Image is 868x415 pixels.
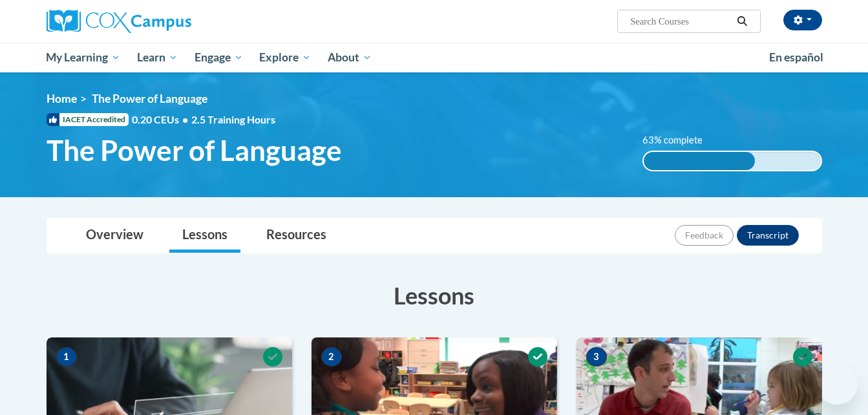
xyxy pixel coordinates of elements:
[186,43,251,72] a: Engage
[47,10,292,33] a: Cox Campus
[642,133,717,147] label: 63% complete
[46,50,120,65] span: My Learning
[732,14,752,29] button: Search
[182,113,188,125] span: •
[251,43,319,72] a: Explore
[816,363,858,405] iframe: Button to launch messaging window
[27,43,842,72] div: Main menu
[38,43,129,72] a: My Learning
[56,347,77,367] span: 1
[47,113,129,126] span: IACET Accredited
[737,225,799,246] button: Transcript
[132,112,191,127] span: 0.20 CEUs
[783,10,822,30] button: Account Settings
[47,133,342,167] span: The Power of Language
[629,14,732,29] input: Search Courses
[47,92,77,105] a: Home
[586,347,607,367] span: 3
[191,113,275,125] span: 2.5 Training Hours
[47,279,822,312] h3: Lessons
[761,44,832,71] a: En español
[328,50,372,65] span: About
[47,10,191,33] img: Cox Campus
[129,43,186,72] a: Learn
[253,218,339,253] a: Resources
[137,50,178,65] span: Learn
[195,50,243,65] span: Engage
[321,347,342,367] span: 2
[644,152,755,170] div: 63% complete
[169,218,240,253] a: Lessons
[92,92,207,105] span: The Power of Language
[73,218,156,253] a: Overview
[675,225,734,246] button: Feedback
[259,50,311,65] span: Explore
[319,43,380,72] a: About
[769,50,823,64] span: En español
